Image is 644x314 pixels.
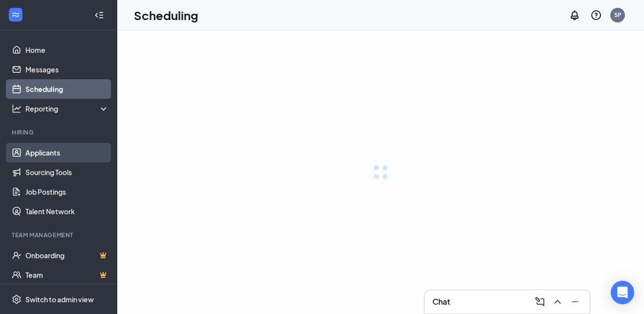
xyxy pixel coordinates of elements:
h1: Scheduling [134,7,198,23]
svg: QuestionInfo [590,9,602,21]
a: Job Postings [25,182,109,202]
a: Applicants [25,143,109,162]
button: ChevronUp [549,294,564,310]
svg: ComposeMessage [534,296,546,308]
svg: WorkstreamLogo [11,10,21,20]
div: Reporting [25,104,109,113]
div: Open Intercom Messenger [611,281,634,304]
a: Talent Network [25,202,109,221]
div: 5P [614,11,622,19]
a: OnboardingCrown [25,246,109,265]
svg: Analysis [12,104,21,113]
div: Switch to admin view [25,294,94,304]
a: Scheduling [25,79,109,99]
a: TeamCrown [25,265,109,285]
svg: Minimize [569,296,581,308]
a: Sourcing Tools [25,162,109,182]
svg: Notifications [569,9,580,21]
a: Home [25,40,109,60]
button: Minimize [566,294,582,310]
h3: Chat [432,296,450,307]
svg: Collapse [94,10,104,20]
a: Messages [25,60,109,79]
button: ComposeMessage [531,294,547,310]
svg: Settings [12,294,21,304]
div: Team Management [12,231,107,239]
svg: ChevronUp [552,296,563,308]
div: Hiring [12,128,107,136]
